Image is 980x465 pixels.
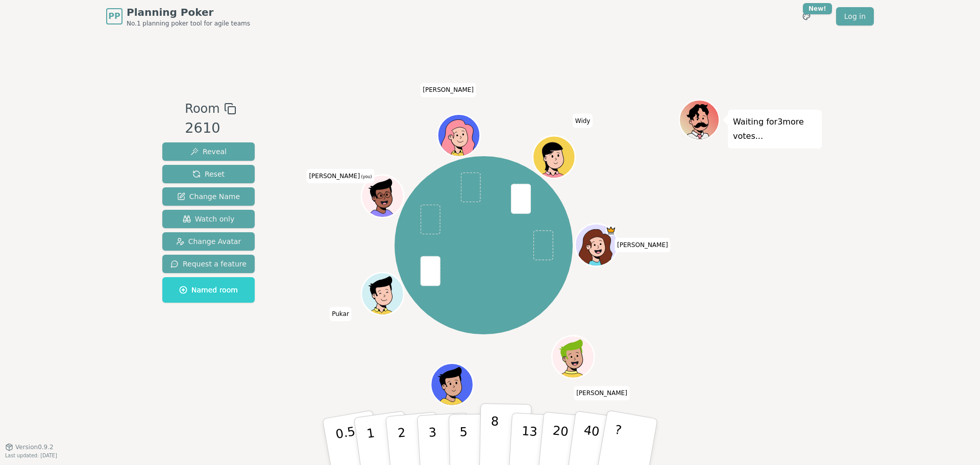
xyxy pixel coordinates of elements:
[162,165,255,183] button: Reset
[108,10,120,22] span: PP
[179,285,238,295] span: Named room
[162,187,255,206] button: Change Name
[162,255,255,273] button: Request a feature
[162,277,255,303] button: Named room
[127,5,250,19] span: Planning Poker
[360,175,372,179] span: (you)
[836,7,874,26] a: Log in
[797,7,816,26] button: New!
[192,169,225,179] span: Reset
[15,443,54,451] span: Version 0.9.2
[177,191,240,202] span: Change Name
[162,210,255,228] button: Watch only
[183,214,235,224] span: Watch only
[162,142,255,161] button: Reveal
[329,307,352,321] span: Click to change your name
[803,3,832,14] div: New!
[185,100,219,118] span: Room
[5,443,54,451] button: Version0.9.2
[574,386,630,401] span: Click to change your name
[185,118,236,139] div: 2610
[106,5,250,28] a: PPPlanning PokerNo.1 planning poker tool for agile teams
[573,114,593,128] span: Click to change your name
[170,259,247,269] span: Request a feature
[162,232,255,251] button: Change Avatar
[420,83,476,97] span: Click to change your name
[127,19,250,28] span: No.1 planning poker tool for agile teams
[733,115,817,143] p: Waiting for 3 more votes...
[362,177,402,216] button: Click to change your avatar
[605,225,616,236] span: Sukriti is the host
[306,169,374,183] span: Click to change your name
[5,453,57,458] span: Last updated: [DATE]
[176,236,241,247] span: Change Avatar
[615,238,671,252] span: Click to change your name
[190,146,227,157] span: Reveal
